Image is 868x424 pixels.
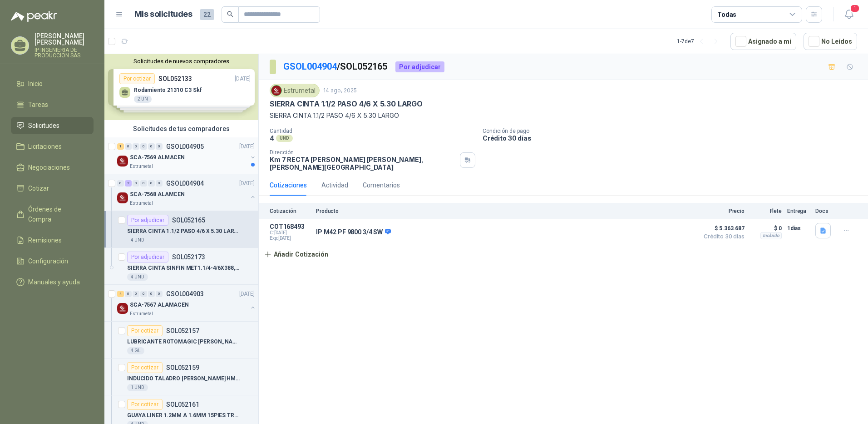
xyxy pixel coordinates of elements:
[316,228,391,237] p: IP M42 PF 9800 3/4 SW
[127,325,163,336] div: Por cotizar
[28,141,62,151] span: Licitaciones
[270,156,456,171] p: Km 7 RECTA [PERSON_NAME] [PERSON_NAME] , [PERSON_NAME][GEOGRAPHIC_DATA]
[125,291,132,297] div: 0
[166,401,199,408] p: SOL052161
[117,291,124,297] div: 4
[140,291,147,297] div: 0
[283,61,337,72] a: GSOL004904
[239,179,255,188] p: [DATE]
[130,301,189,309] p: SCA-7567 ALAMACEN
[699,223,745,234] span: $ 5.363.687
[323,86,357,95] p: 14 ago, 2025
[850,4,860,13] span: 1
[117,180,124,187] div: 0
[127,227,240,236] p: SIERRA CINTA 1.1/2 PASO 4/6 X 5.30 LARGO
[270,99,423,109] p: SIERRA CINTA 1.1/2 PASO 4/6 X 5.30 LARGO
[316,208,694,214] p: Producto
[117,303,128,314] img: Company Logo
[699,234,745,239] span: Crédito 30 días
[270,111,857,121] p: SIERRA CINTA 1.1/2 PASO 4/6 X 5.30 LARGO
[11,96,94,113] a: Tareas
[750,223,782,234] p: $ 0
[156,291,163,297] div: 0
[125,180,132,187] div: 2
[127,338,240,346] p: LUBRICANTE ROTOMAGIC [PERSON_NAME]
[28,100,48,110] span: Tareas
[11,75,94,92] a: Inicio
[28,277,80,287] span: Manuales y ayuda
[172,254,205,260] p: SOL052173
[270,180,307,190] div: Cotizaciones
[28,204,85,224] span: Órdenes de Compra
[148,180,155,187] div: 0
[108,58,255,65] button: Solicitudes de nuevos compradores
[104,322,258,358] a: Por cotizarSOL052157LUBRICANTE ROTOMAGIC [PERSON_NAME]4 GL
[677,34,723,49] div: 1 - 7 de 7
[11,232,94,249] a: Remisiones
[28,79,43,89] span: Inicio
[130,310,153,318] p: Estrumetal
[166,364,199,371] p: SOL052159
[276,135,293,142] div: UND
[239,290,255,298] p: [DATE]
[133,291,139,297] div: 0
[127,264,240,273] p: SIERRA CINTA SINFIN MET1.1/4-4/6X388,5CM
[127,215,168,226] div: Por adjudicar
[117,143,124,150] div: 1
[148,143,155,150] div: 0
[200,9,214,20] span: 22
[35,47,94,58] p: IP INGENIERIA DE PRODUCCION SAS
[104,358,258,395] a: Por cotizarSOL052159INDUCIDO TALADRO [PERSON_NAME] HMD 9171 UND
[130,163,153,170] p: Estrumetal
[841,6,857,23] button: 1
[172,217,205,223] p: SOL052165
[750,208,782,214] p: Flete
[140,143,147,150] div: 0
[11,273,94,291] a: Manuales y ayuda
[11,138,94,155] a: Licitaciones
[270,84,320,97] div: Estrumetal
[239,142,255,151] p: [DATE]
[104,54,258,120] div: Solicitudes de nuevos compradoresPor cotizarSOL052133[DATE] Rodamiento 21310 C3 Skf2 UNPor cotiza...
[271,86,281,96] img: Company Logo
[11,252,94,270] a: Configuración
[28,235,62,245] span: Remisiones
[104,211,258,248] a: Por adjudicarSOL052165SIERRA CINTA 1.1/2 PASO 4/6 X 5.30 LARGO4 UND
[699,208,745,214] p: Precio
[270,236,311,241] span: Exp: [DATE]
[11,180,94,197] a: Cotizar
[28,256,68,266] span: Configuración
[127,273,148,281] div: 4 UND
[259,245,333,263] button: Añadir Cotización
[270,149,456,156] p: Dirección
[11,159,94,176] a: Negociaciones
[117,156,128,167] img: Company Logo
[28,162,70,172] span: Negociaciones
[133,143,139,150] div: 0
[127,399,163,410] div: Por cotizar
[787,208,810,214] p: Entrega
[156,143,163,150] div: 0
[127,347,144,354] div: 4 GL
[11,117,94,134] a: Solicitudes
[130,190,185,199] p: SCA-7568 ALAMCEN
[270,134,274,142] p: 4
[104,248,258,285] a: Por adjudicarSOL052173SIERRA CINTA SINFIN MET1.1/4-4/6X388,5CM4 UND
[127,411,240,420] p: GUAYA LINER 1.2MM A 1.6MM 15PIES TREGASK
[127,374,240,383] p: INDUCIDO TALADRO [PERSON_NAME] HMD 917
[117,192,128,203] img: Company Logo
[166,291,204,297] p: GSOL004903
[117,288,256,318] a: 4 0 0 0 0 0 GSOL004903[DATE] Company LogoSCA-7567 ALAMACENEstrumetal
[270,230,311,236] span: C: [DATE]
[125,143,132,150] div: 0
[717,10,736,20] div: Todas
[730,33,796,50] button: Asignado a mi
[130,200,153,207] p: Estrumetal
[760,232,782,239] div: Incluido
[483,134,864,142] p: Crédito 30 días
[11,201,94,228] a: Órdenes de Compra
[787,223,810,234] p: 1 días
[35,33,94,45] p: [PERSON_NAME] [PERSON_NAME]
[321,180,348,190] div: Actividad
[127,252,168,262] div: Por adjudicar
